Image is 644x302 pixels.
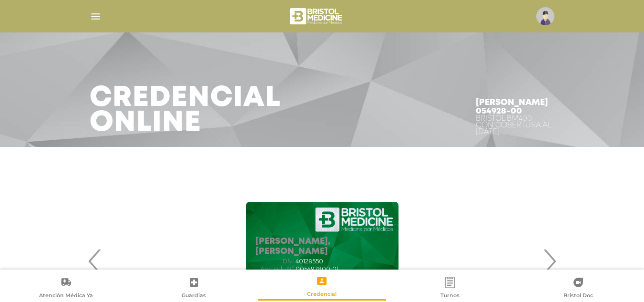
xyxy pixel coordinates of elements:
a: Credencial [258,275,386,299]
span: Next [540,235,559,287]
span: Turnos [440,292,460,301]
a: Turnos [386,276,514,301]
h4: [PERSON_NAME] 054928-00 [476,98,555,115]
span: DNI [256,258,294,265]
span: Atención Médica Ya [39,292,93,301]
img: bristol-medicine-blanco.png [288,5,345,28]
h5: [PERSON_NAME], [PERSON_NAME] [256,237,389,257]
a: Bristol Doc [514,276,642,301]
a: Guardias [130,276,258,301]
span: Bristol Doc [563,292,593,301]
span: Previous [86,235,104,287]
span: 40128550 [296,258,323,265]
div: Bristol BM400 Con Cobertura al [DATE] [476,115,555,135]
span: Guardias [182,292,206,301]
h3: Credencial Online [90,86,281,135]
img: Cober_menu-lines-white.svg [90,10,102,22]
img: profile-placeholder.svg [536,7,554,25]
span: Asociado N° [256,266,294,272]
span: Credencial [307,291,337,299]
a: Atención Médica Ya [2,276,130,301]
span: 005492800-01 [296,266,338,272]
